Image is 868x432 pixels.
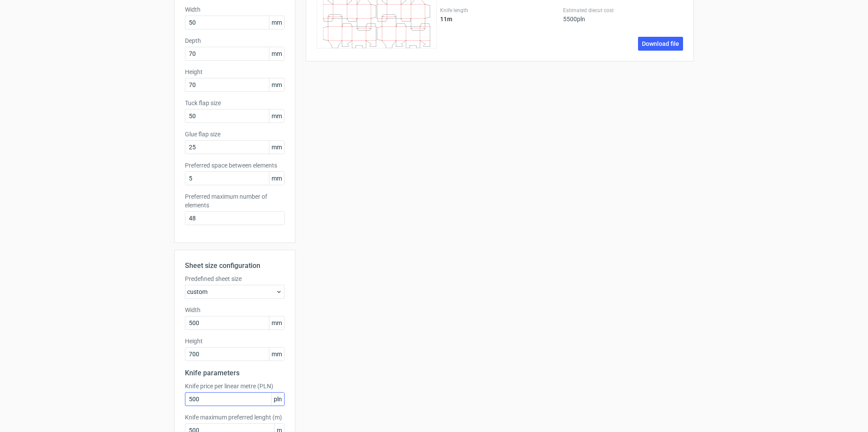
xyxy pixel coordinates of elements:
[185,36,285,45] label: Depth
[185,130,285,139] label: Glue flap size
[563,7,683,23] div: 5500 pln
[269,316,284,329] span: mm
[271,393,284,406] span: pln
[185,161,285,170] label: Preferred space between elements
[638,37,683,51] a: Download file
[185,261,285,271] h2: Sheet size configuration
[185,192,285,210] label: Preferred maximum number of elements
[185,306,285,314] label: Width
[440,7,560,14] label: Knife length
[185,5,285,14] label: Width
[185,316,285,330] input: custom
[269,78,284,91] span: mm
[185,413,285,422] label: Knife maximum preferred lenght (m)
[185,337,285,345] label: Height
[185,274,285,283] label: Predefined sheet size
[185,368,285,378] h2: Knife parameters
[269,172,284,185] span: mm
[185,347,285,361] input: custom
[269,47,284,60] span: mm
[269,348,284,361] span: mm
[185,285,285,299] div: custom
[563,7,683,14] label: Estimated diecut cost
[440,16,452,23] strong: 11 m
[185,68,285,76] label: Height
[185,382,285,390] label: Knife price per linear metre (PLN)
[269,110,284,123] span: mm
[269,141,284,154] span: mm
[269,16,284,29] span: mm
[185,99,285,107] label: Tuck flap size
